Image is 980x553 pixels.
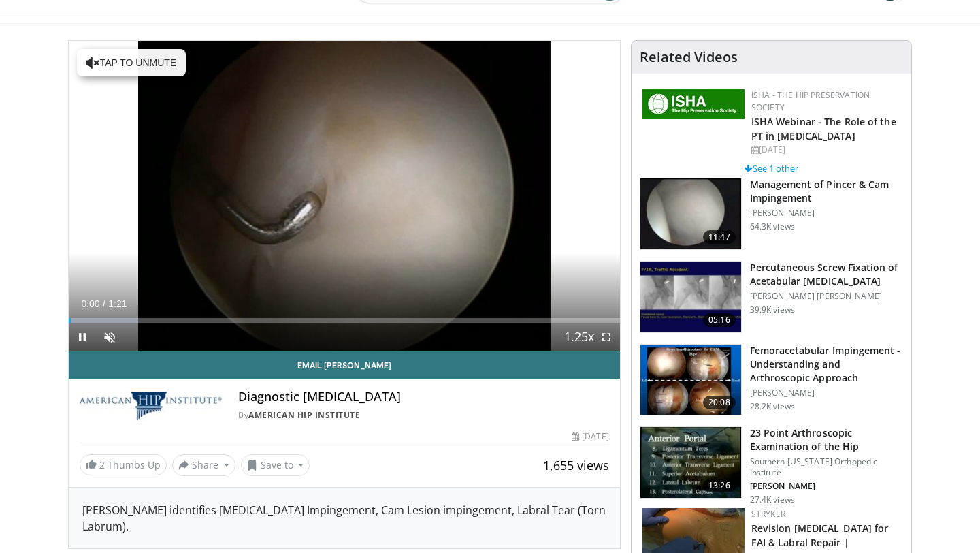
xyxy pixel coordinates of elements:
p: 64.3K views [750,221,795,232]
a: 2 Thumbs Up [80,454,167,475]
span: 1,655 views [543,457,609,473]
h3: 23 Point Arthroscopic Examination of the Hip [750,426,903,454]
a: 20:08 Femoracetabular Impingement - Understanding and Arthroscopic Approach [PERSON_NAME] 28.2K v... [640,344,903,416]
span: 11:47 [703,230,736,244]
a: See 1 other [745,162,798,174]
h4: Diagnostic [MEDICAL_DATA] [238,390,608,405]
img: 38483_0000_3.png.150x105_q85_crop-smart_upscale.jpg [640,178,741,249]
button: Pause [69,323,96,351]
a: 05:16 Percutaneous Screw Fixation of Acetabular [MEDICAL_DATA] [PERSON_NAME] [PERSON_NAME] 39.9K ... [640,261,903,333]
h3: Femoracetabular Impingement - Understanding and Arthroscopic Approach [750,344,903,385]
a: Stryker [751,508,785,520]
div: Progress Bar [69,318,620,323]
p: [PERSON_NAME] [750,481,903,492]
img: 410288_3.png.150x105_q85_crop-smart_upscale.jpg [640,345,741,415]
h3: Management of Pincer & Cam Impingement [750,178,903,205]
p: [PERSON_NAME] [750,208,903,219]
p: [PERSON_NAME] [750,388,903,398]
a: ISHA - The Hip Preservation Society [751,89,870,113]
button: Unmute [96,323,123,351]
p: 39.9K views [750,304,795,315]
div: [PERSON_NAME] identifies [MEDICAL_DATA] Impingement, Cam Lesion impingement, Labral Tear (Torn La... [82,502,606,535]
a: 11:47 Management of Pincer & Cam Impingement [PERSON_NAME] 64.3K views [640,178,903,250]
a: 13:26 23 Point Arthroscopic Examination of the Hip Southern [US_STATE] Orthopedic Institute [PERS... [640,426,903,505]
button: Tap to unmute [77,49,186,76]
p: Southern [US_STATE] Orthopedic Institute [750,456,903,478]
p: [PERSON_NAME] [PERSON_NAME] [750,291,903,302]
button: Playback Rate [566,323,593,351]
div: [DATE] [751,144,900,156]
span: 13:26 [703,479,736,492]
span: 1:21 [108,298,127,309]
button: Save to [241,454,310,476]
video-js: Video Player [69,41,620,351]
span: 0:00 [81,298,99,309]
span: 20:08 [703,396,736,409]
img: American Hip Institute [80,390,222,422]
img: a9f71565-a949-43e5-a8b1-6790787a27eb.jpg.150x105_q85_autocrop_double_scale_upscale_version-0.2.jpg [642,89,745,119]
h4: Related Videos [640,49,738,65]
img: 134112_0000_1.png.150x105_q85_crop-smart_upscale.jpg [640,262,741,332]
span: / [103,298,105,309]
div: By [238,409,608,422]
h3: Percutaneous Screw Fixation of Acetabular [MEDICAL_DATA] [750,261,903,288]
a: American Hip Institute [248,409,360,421]
button: Fullscreen [593,323,620,351]
span: 05:16 [703,313,736,327]
img: oa8B-rsjN5HfbTbX4xMDoxOjBrO-I4W8.150x105_q85_crop-smart_upscale.jpg [640,427,741,498]
button: Share [172,454,235,476]
p: 28.2K views [750,401,795,412]
span: 2 [99,458,105,471]
a: ISHA Webinar - The Role of the PT in [MEDICAL_DATA] [751,115,896,142]
a: Email [PERSON_NAME] [69,351,620,379]
p: 27.4K views [750,494,795,505]
div: [DATE] [572,430,608,443]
